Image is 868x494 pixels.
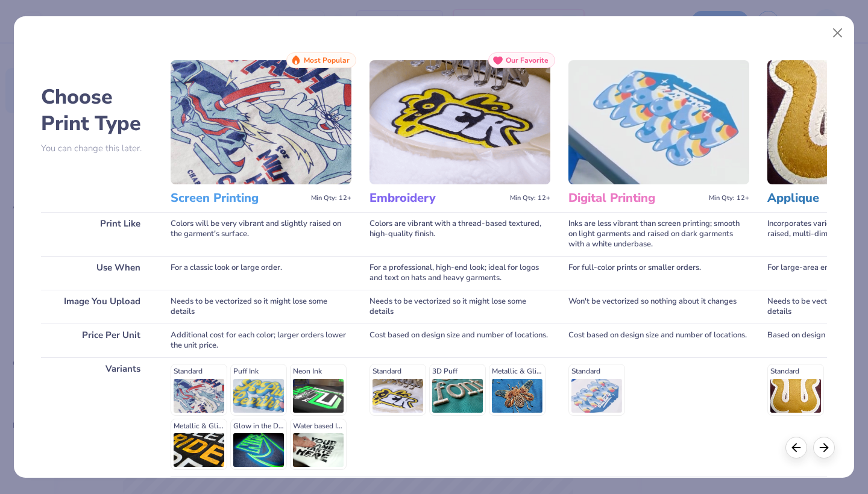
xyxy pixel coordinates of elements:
[370,212,550,256] div: Colors are vibrant with a thread-based textured, high-quality finish.
[370,256,550,290] div: For a professional, high-end look; ideal for logos and text on hats and heavy garments.
[41,324,153,357] div: Price Per Unit
[41,290,153,324] div: Image You Upload
[568,324,749,357] div: Cost based on design size and number of locations.
[709,194,749,202] span: Min Qty: 12+
[568,60,749,184] img: Digital Printing
[510,194,550,202] span: Min Qty: 12+
[171,256,351,290] div: For a classic look or large order.
[171,324,351,357] div: Additional cost for each color; larger orders lower the unit price.
[826,22,849,45] button: Close
[41,256,153,290] div: Use When
[370,324,550,357] div: Cost based on design size and number of locations.
[171,290,351,324] div: Needs to be vectorized so it might lose some details
[171,60,351,184] img: Screen Printing
[171,212,351,256] div: Colors will be very vibrant and slightly raised on the garment's surface.
[171,190,306,206] h3: Screen Printing
[370,60,550,184] img: Embroidery
[304,56,350,64] span: Most Popular
[370,190,505,206] h3: Embroidery
[311,194,351,202] span: Min Qty: 12+
[41,212,153,256] div: Print Like
[568,190,704,206] h3: Digital Printing
[41,357,153,477] div: Variants
[568,290,749,324] div: Won't be vectorized so nothing about it changes
[41,143,153,154] p: You can change this later.
[568,256,749,290] div: For full-color prints or smaller orders.
[506,56,549,64] span: Our Favorite
[370,290,550,324] div: Needs to be vectorized so it might lose some details
[568,212,749,256] div: Inks are less vibrant than screen printing; smooth on light garments and raised on dark garments ...
[41,84,153,137] h2: Choose Print Type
